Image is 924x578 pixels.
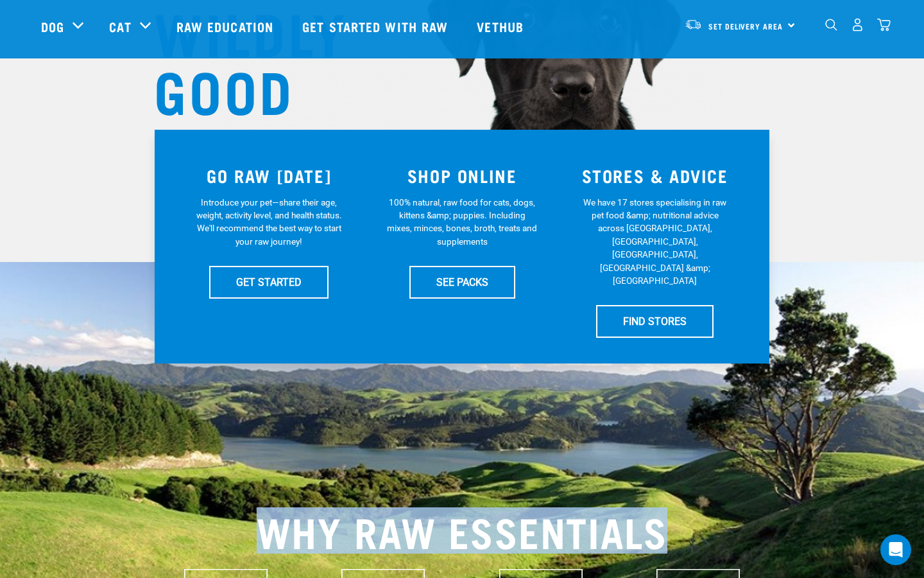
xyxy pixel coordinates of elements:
[209,266,329,298] a: GET STARTED
[41,507,883,554] h2: WHY RAW ESSENTIALS
[579,196,730,288] p: We have 17 stores specialising in raw pet food &amp; nutritional advice across [GEOGRAPHIC_DATA],...
[685,19,702,30] img: van-moving.png
[596,305,714,337] a: FIND STORES
[180,166,358,186] h3: GO RAW [DATE]
[109,17,131,36] a: Cat
[880,534,911,565] div: Open Intercom Messenger
[154,2,411,175] h1: WILDLY GOOD NUTRITION
[373,166,551,186] h3: SHOP ONLINE
[164,1,289,52] a: Raw Education
[708,24,783,28] span: Set Delivery Area
[851,18,864,31] img: user.png
[387,196,538,249] p: 100% natural, raw food for cats, dogs, kittens &amp; puppies. Including mixes, minces, bones, bro...
[289,1,464,52] a: Get started with Raw
[464,1,540,52] a: Vethub
[825,19,837,31] img: home-icon-1@2x.png
[566,166,744,186] h3: STORES & ADVICE
[877,18,891,31] img: home-icon@2x.png
[41,17,64,36] a: Dog
[409,266,515,298] a: SEE PACKS
[194,196,345,249] p: Introduce your pet—share their age, weight, activity level, and health status. We'll recommend th...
